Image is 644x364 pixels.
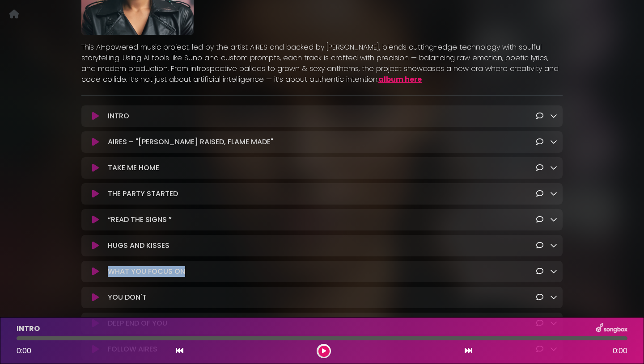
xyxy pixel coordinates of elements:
[108,240,169,251] p: HUGS AND KISSES
[108,163,159,173] p: TAKE ME HOME
[108,111,129,121] p: INTRO
[17,346,31,356] span: 0:00
[596,323,627,335] img: songbox-logo-white.png
[108,188,178,199] p: THE PARTY STARTED
[613,346,627,356] span: 0:00
[108,266,185,277] p: WHAT YOU FOCUS ON
[108,137,273,147] p: AIRES – "[PERSON_NAME] RAISED, FLAME MADE"
[108,292,147,303] p: YOU DON'T
[378,74,422,84] a: album here
[81,42,563,85] p: This AI-powered music project, led by the artist AIRES and backed by [PERSON_NAME], blends cuttin...
[108,214,172,225] p: “READ THE SIGNS ”
[17,323,40,334] p: INTRO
